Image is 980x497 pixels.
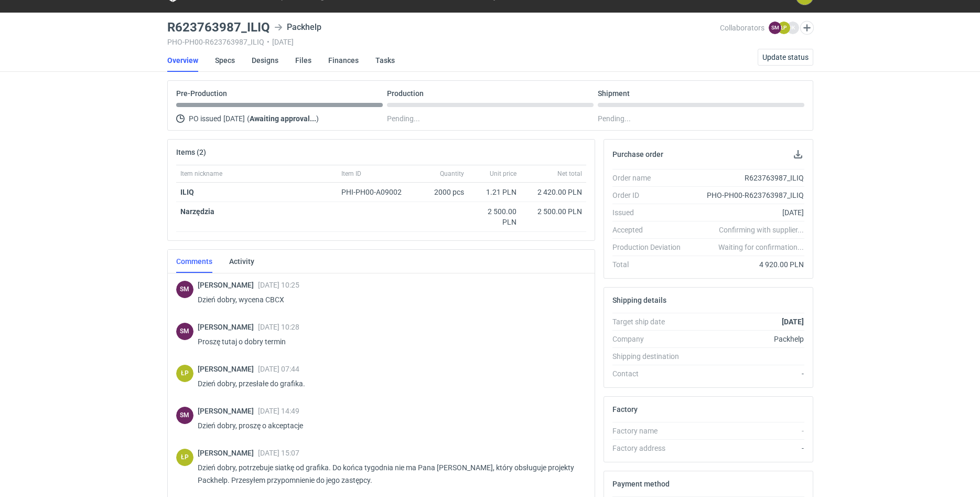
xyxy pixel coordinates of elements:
span: [PERSON_NAME] [198,365,258,373]
a: Finances [328,49,359,72]
strong: Awaiting approval... [250,114,316,123]
div: R623763987_ILIQ [689,173,804,183]
div: Packhelp [274,21,321,34]
a: Tasks [375,49,395,72]
p: Proszę tutaj o dobry termin [198,335,578,348]
div: PHO-PH00-R623763987_ILIQ [689,190,804,200]
p: Dzień dobry, proszę o akceptacje [198,419,578,432]
strong: [DATE] [782,318,804,326]
figcaption: SM [176,407,193,424]
em: Waiting for confirmation... [718,242,804,252]
div: - [689,426,804,436]
span: Collaborators [720,24,764,32]
p: Shipment [598,89,630,98]
button: Download PO [792,148,804,161]
a: Activity [229,250,254,273]
em: Confirming with supplier... [719,226,804,234]
span: [DATE] 14:49 [258,407,299,415]
a: ILIQ [180,188,194,196]
div: PHI-PH00-A09002 [341,187,412,197]
figcaption: SM [176,323,193,340]
div: - [689,443,804,453]
div: Target ship date [612,316,689,327]
span: [PERSON_NAME] [198,449,258,457]
div: 2 420.00 PLN [525,187,582,197]
div: Order name [612,173,689,183]
div: Order ID [612,190,689,200]
h2: Shipping details [612,296,666,304]
p: Dzień dobry, przesłałe do grafika. [198,377,578,390]
span: [DATE] 10:25 [258,281,299,289]
div: Sebastian Markut [176,407,193,424]
div: Łukasz Postawa [176,365,193,382]
div: Issued [612,207,689,218]
a: Files [295,49,311,72]
span: Item nickname [180,170,222,178]
span: ( [247,114,250,123]
div: - [689,368,804,379]
div: Łukasz Postawa [176,449,193,466]
h3: R623763987_ILIQ [167,21,270,34]
button: Update status [758,49,813,66]
div: Total [612,259,689,270]
span: Pending... [387,112,420,125]
figcaption: SM [176,281,193,298]
p: Production [387,89,424,98]
span: [DATE] 15:07 [258,449,299,457]
div: 1.21 PLN [472,187,516,197]
p: Dzień dobry, potrzebuje siatkę od grafika. Do końca tygodnia nie ma Pana [PERSON_NAME], który obs... [198,461,578,487]
span: [PERSON_NAME] [198,281,258,289]
strong: Narzędzia [180,207,214,216]
div: Company [612,334,689,344]
span: • [267,38,270,46]
h2: Purchase order [612,150,663,158]
figcaption: ŁP [778,22,790,34]
a: Comments [176,250,212,273]
span: [PERSON_NAME] [198,407,258,415]
span: Quantity [440,170,464,178]
span: Item ID [341,170,361,178]
span: Unit price [490,170,516,178]
a: Specs [215,49,235,72]
p: Pre-Production [176,89,227,98]
span: [DATE] [223,112,245,125]
div: Contact [612,368,689,379]
div: [DATE] [689,207,804,218]
p: Dzień dobry, wycena CBCX [198,293,578,306]
div: Packhelp [689,334,804,344]
div: Sebastian Markut [176,281,193,298]
div: 2 500.00 PLN [525,206,582,217]
h2: Payment method [612,480,670,488]
a: Overview [167,49,198,72]
div: Accepted [612,225,689,235]
div: 4 920.00 PLN [689,259,804,270]
span: ) [316,114,319,123]
span: Net total [557,170,582,178]
button: Edit collaborators [800,21,813,35]
div: PO issued [176,112,383,125]
figcaption: ŁP [176,449,193,466]
div: 2 500.00 PLN [472,206,516,227]
figcaption: ŁP [176,365,193,382]
div: Pending... [598,112,804,125]
div: Shipping destination [612,351,689,362]
span: Update status [762,54,809,61]
figcaption: IK [787,22,799,34]
div: 2000 pcs [416,183,468,202]
span: [PERSON_NAME] [198,323,258,331]
h2: Items (2) [176,148,206,156]
h2: Factory [612,405,638,414]
a: Designs [252,49,278,72]
div: Factory name [612,426,689,436]
div: Factory address [612,443,689,453]
figcaption: SM [769,22,781,34]
div: Sebastian Markut [176,323,193,340]
div: Production Deviation [612,242,689,252]
div: PHO-PH00-R623763987_ILIQ [DATE] [167,38,720,46]
span: [DATE] 10:28 [258,323,299,331]
span: [DATE] 07:44 [258,365,299,373]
